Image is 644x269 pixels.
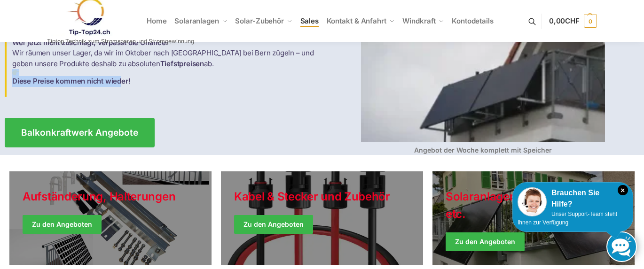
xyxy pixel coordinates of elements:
[432,171,635,265] a: Winter Jackets
[235,16,284,25] span: Solar-Zubehör
[584,15,597,28] span: 0
[414,146,552,154] strong: Angebot der Woche komplett mit Speicher
[221,171,423,265] a: Holiday Style
[518,187,628,210] div: Brauchen Sie Hilfe?
[549,7,597,35] a: 0,00CHF 0
[12,38,316,87] p: Wir räumen unser Lager, da wir im Oktober nach [GEOGRAPHIC_DATA] bei Bern zügeln – und geben unse...
[327,16,386,25] span: Kontakt & Anfahrt
[618,185,628,195] i: Schließen
[452,16,494,25] span: Kontodetails
[518,187,547,216] img: Customer service
[47,38,194,44] p: Tiptop Technik zum Stromsparen und Stromgewinnung
[549,16,580,25] span: 0,00
[160,59,204,68] strong: Tiefstpreisen
[12,77,130,85] strong: Diese Preise kommen nicht wieder!
[518,211,617,226] span: Unser Support-Team steht Ihnen zur Verfügung
[9,171,212,265] a: Holiday Style
[21,128,138,137] span: Balkonkraftwerk Angebote
[402,16,435,25] span: Windkraft
[12,38,168,47] strong: Wer jetzt nicht zuschlägt, verpasst die Chance!
[565,16,580,25] span: CHF
[5,118,155,147] a: Balkonkraftwerk Angebote
[174,16,219,25] span: Solaranlagen
[12,69,19,76] img: Home 3
[300,16,319,25] span: Sales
